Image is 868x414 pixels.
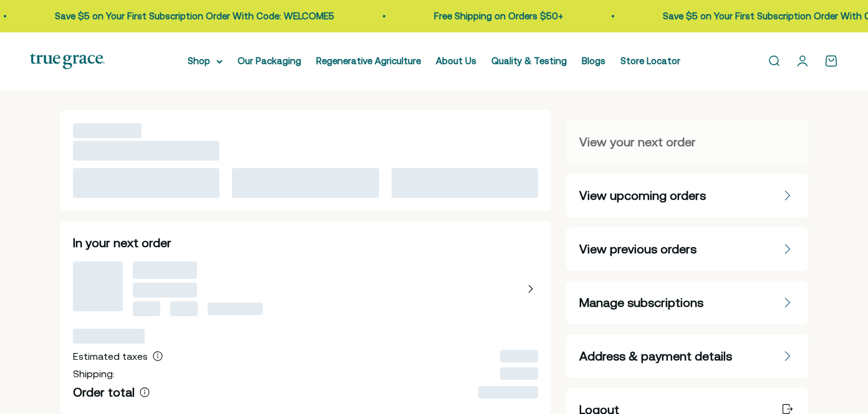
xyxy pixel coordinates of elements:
[208,303,263,315] span: ‌
[430,11,559,21] a: Free Shipping on Orders $50+
[566,174,808,217] a: View upcoming orders
[582,55,605,66] a: Blogs
[73,329,145,344] span: ‌
[620,55,680,66] a: Store Locator
[478,386,538,398] span: ‌
[73,385,135,399] span: Order total
[566,120,808,164] a: View your next order
[566,227,808,271] a: View previous orders
[188,54,223,68] summary: Shop
[579,347,732,365] span: Address & payment details
[579,240,697,258] span: View previous orders
[73,168,219,198] span: ‌
[133,301,160,316] span: ‌
[566,281,808,324] a: Manage subscriptions
[316,55,421,66] a: Regenerative Agriculture
[579,187,706,204] span: View upcoming orders
[500,350,538,362] span: ‌
[73,261,123,311] span: ‌
[238,55,301,66] a: Our Packaging
[73,123,142,138] span: ‌
[579,294,703,311] span: Manage subscriptions
[436,55,476,66] a: About Us
[566,334,808,378] a: Address & payment details
[73,350,148,362] span: Estimated taxes
[133,261,197,279] span: ‌
[170,301,198,316] span: ‌
[232,168,379,198] span: ‌
[51,9,330,24] p: Save $5 on Your First Subscription Order With Code: WELCOME5
[73,234,538,252] h2: In your next order
[73,141,219,161] span: ‌
[579,133,696,151] span: View your next order
[500,367,538,380] span: ‌
[73,368,115,379] span: Shipping:
[392,168,538,198] span: ‌
[491,55,567,66] a: Quality & Testing
[133,283,197,298] span: ‌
